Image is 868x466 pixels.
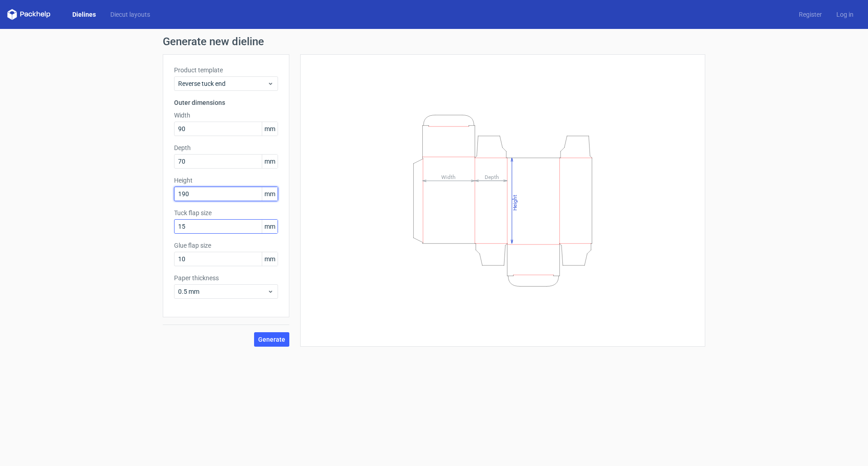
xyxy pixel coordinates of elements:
span: mm [262,252,278,266]
tspan: Depth [485,174,499,180]
label: Product template [174,66,278,75]
span: mm [262,122,278,136]
a: Log in [829,10,861,19]
label: Depth [174,143,278,152]
label: Paper thickness [174,273,278,282]
span: Reverse tuck end [178,79,267,88]
label: Width [174,111,278,120]
tspan: Width [441,174,456,180]
button: Generate [254,332,289,347]
span: mm [262,220,278,233]
h3: Outer dimensions [174,98,278,107]
a: Dielines [65,10,103,19]
span: 0.5 mm [178,287,267,296]
a: Register [792,10,829,19]
label: Height [174,176,278,185]
a: Diecut layouts [103,10,157,19]
span: mm [262,155,278,168]
label: Tuck flap size [174,208,278,217]
h1: Generate new dieline [163,36,705,47]
span: mm [262,187,278,201]
span: Generate [258,336,285,343]
label: Glue flap size [174,241,278,250]
tspan: Height [512,194,518,210]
